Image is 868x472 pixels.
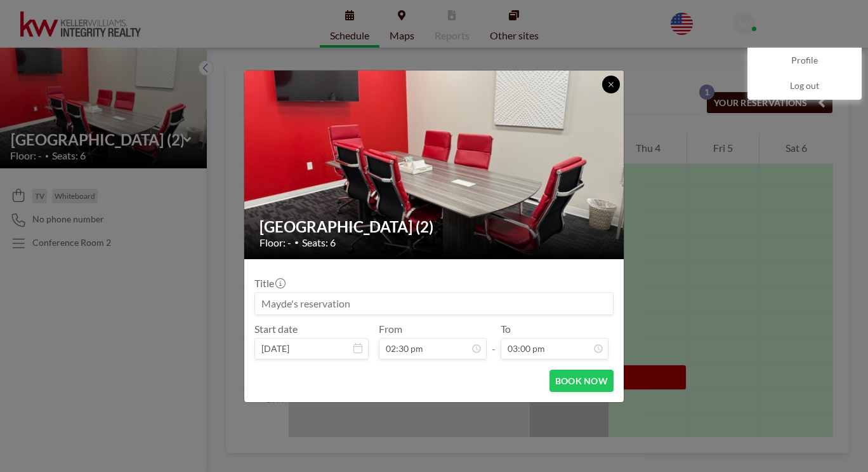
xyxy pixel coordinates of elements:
[791,55,818,67] span: Profile
[302,236,336,249] span: Seats: 6
[260,236,291,249] span: Floor: -
[790,80,819,93] span: Log out
[260,217,610,236] h2: [GEOGRAPHIC_DATA] (2)
[748,48,861,74] a: Profile
[549,370,614,392] button: BOOK NOW
[492,327,496,355] span: -
[501,323,511,335] label: To
[254,277,284,290] label: Title
[255,293,613,314] input: Mayde's reservation
[294,238,299,247] span: •
[244,22,625,307] img: 537.jpg
[379,323,402,335] label: From
[748,74,861,99] a: Log out
[254,323,298,335] label: Start date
